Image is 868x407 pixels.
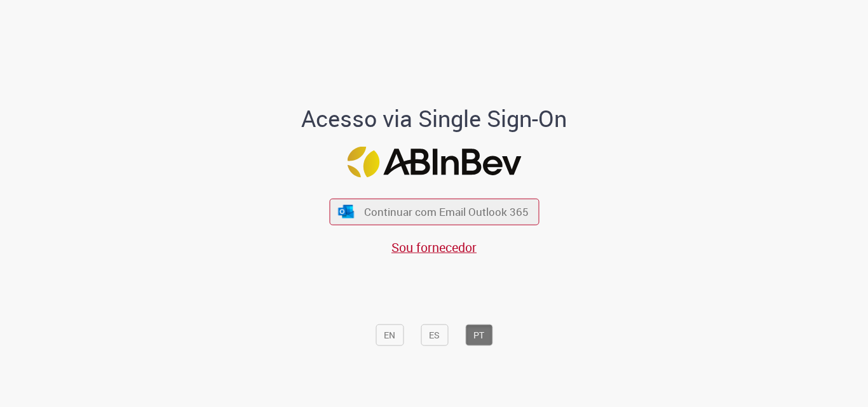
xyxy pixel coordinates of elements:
img: ícone Azure/Microsoft 360 [337,204,355,218]
a: Sou fornecedor [391,238,477,255]
button: ícone Azure/Microsoft 360 Continuar com Email Outlook 365 [329,199,539,225]
img: Logo ABInBev [347,146,521,177]
button: EN [376,324,403,345]
button: ES [421,324,448,345]
h1: Acesso via Single Sign-On [258,106,611,131]
button: PT [465,324,492,345]
span: Continuar com Email Outlook 365 [364,204,529,219]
